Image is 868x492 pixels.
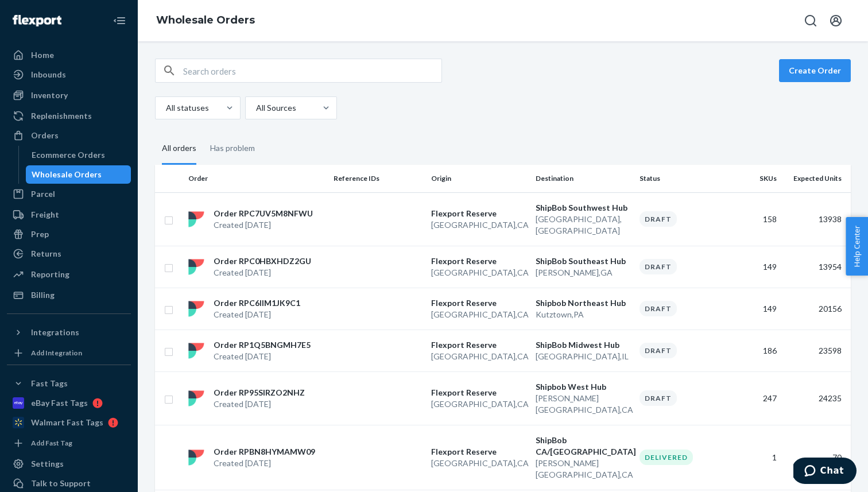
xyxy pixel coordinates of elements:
[31,209,59,220] div: Freight
[531,165,635,192] th: Destination
[214,351,311,362] p: Created [DATE]
[214,387,305,398] p: Order RP95SIRZO2NHZ
[188,301,204,317] img: flexport logo
[781,330,851,371] td: 23598
[108,9,131,32] button: Close Navigation
[781,288,851,330] td: 20156
[214,255,311,267] p: Order RPC0HBXHDZ2GU
[635,165,733,192] th: Status
[32,149,105,161] div: Ecommerce Orders
[188,390,204,406] img: flexport logo
[329,165,427,192] th: Reference IDs
[640,211,677,227] div: Draft
[255,102,256,114] input: All Sources
[31,438,72,448] div: Add Fast Tag
[210,133,255,163] div: Has problem
[188,343,204,359] img: flexport logo
[214,446,315,458] p: Order RPBN8HYMAMW09
[214,309,300,320] p: Created [DATE]
[147,4,264,37] ol: breadcrumbs
[781,246,851,288] td: 13954
[640,343,677,358] div: Draft
[7,86,131,104] a: Inventory
[431,339,526,351] p: Flexport Reserve
[31,417,103,428] div: Walmart Fast Tags
[799,9,822,32] button: Open Search Box
[7,206,131,224] a: Freight
[31,397,88,409] div: eBay Fast Tags
[431,208,526,219] p: Flexport Reserve
[188,211,204,227] img: flexport logo
[7,107,131,125] a: Replenishments
[31,348,82,358] div: Add Integration
[31,110,92,122] div: Replenishments
[733,192,781,246] td: 158
[31,327,79,338] div: Integrations
[7,225,131,243] a: Prep
[7,374,131,393] button: Fast Tags
[733,165,781,192] th: SKUs
[31,478,91,489] div: Talk to Support
[536,297,631,309] p: Shipbob Northeast Hub
[7,323,131,342] button: Integrations
[640,301,677,316] div: Draft
[431,398,526,410] p: [GEOGRAPHIC_DATA] , CA
[214,219,313,231] p: Created [DATE]
[733,288,781,330] td: 149
[824,9,847,32] button: Open account menu
[536,458,631,481] p: [PERSON_NAME][GEOGRAPHIC_DATA] , CA
[188,259,204,275] img: flexport logo
[31,458,64,470] div: Settings
[214,398,305,410] p: Created [DATE]
[214,297,300,309] p: Order RPC6IIM1JK9C1
[13,15,61,26] img: Flexport logo
[536,267,631,278] p: [PERSON_NAME] , GA
[31,49,54,61] div: Home
[162,133,196,165] div: All orders
[188,450,204,466] img: flexport logo
[640,390,677,406] div: Draft
[733,330,781,371] td: 186
[781,192,851,246] td: 13938
[7,436,131,450] a: Add Fast Tag
[536,435,631,458] p: ShipBob CA/[GEOGRAPHIC_DATA]
[846,217,868,276] button: Help Center
[31,378,68,389] div: Fast Tags
[165,102,166,114] input: All statuses
[156,14,255,26] a: Wholesale Orders
[536,214,631,237] p: [GEOGRAPHIC_DATA] , [GEOGRAPHIC_DATA]
[214,458,315,469] p: Created [DATE]
[7,346,131,360] a: Add Integration
[31,228,49,240] div: Prep
[431,297,526,309] p: Flexport Reserve
[536,309,631,320] p: Kutztown , PA
[31,248,61,259] div: Returns
[31,269,69,280] div: Reporting
[31,188,55,200] div: Parcel
[7,46,131,64] a: Home
[183,59,441,82] input: Search orders
[427,165,531,192] th: Origin
[536,202,631,214] p: ShipBob Southwest Hub
[431,309,526,320] p: [GEOGRAPHIC_DATA] , CA
[781,165,851,192] th: Expected Units
[431,255,526,267] p: Flexport Reserve
[431,219,526,231] p: [GEOGRAPHIC_DATA] , CA
[7,455,131,473] a: Settings
[781,371,851,425] td: 24235
[431,387,526,398] p: Flexport Reserve
[431,267,526,278] p: [GEOGRAPHIC_DATA] , CA
[536,339,631,351] p: ShipBob Midwest Hub
[536,393,631,416] p: [PERSON_NAME][GEOGRAPHIC_DATA] , CA
[536,381,631,393] p: Shipbob West Hub
[781,425,851,490] td: 70
[779,59,851,82] button: Create Order
[184,165,329,192] th: Order
[7,286,131,304] a: Billing
[7,245,131,263] a: Returns
[7,126,131,145] a: Orders
[733,371,781,425] td: 247
[26,165,131,184] a: Wholesale Orders
[7,394,131,412] a: eBay Fast Tags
